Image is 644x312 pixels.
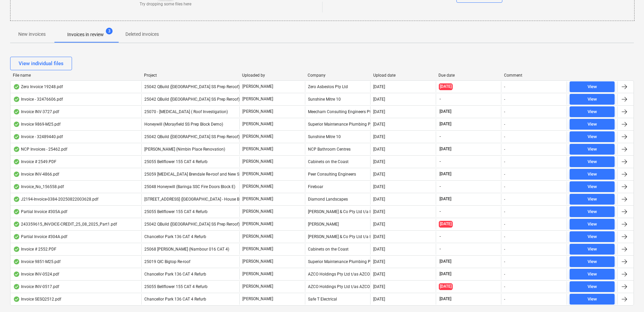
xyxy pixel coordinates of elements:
div: [DATE] [373,172,385,177]
span: 25042 QBuild (Sunshine Beach SS Prep Reroof) [144,222,240,227]
span: Chancellor Park 136 CAT 4 Refurb [144,234,206,239]
p: Try dropping some files here [140,1,191,7]
div: Due date [438,73,499,78]
span: [DATE] [439,146,452,152]
div: AZCO Holdings Pty Ltd t/as AZCO Demolition [305,269,371,280]
p: [PERSON_NAME] [242,221,273,227]
span: - [439,159,442,164]
div: Sunshine Mitre 10 [305,131,371,142]
span: 25070 - Iplex ( Roof Investigation) [144,109,228,114]
div: Safe T Electrical [305,294,371,305]
div: Partial Invoice #305A.pdf [13,209,67,214]
div: - [504,172,505,177]
p: [PERSON_NAME] [242,109,273,114]
p: [PERSON_NAME] [242,246,273,252]
span: [DATE] [439,171,452,177]
div: Diamond Landscapes [305,194,371,205]
div: [DATE] [373,297,385,302]
div: View [588,171,597,178]
div: [DATE] [373,247,385,252]
span: [DATE] [439,296,452,302]
p: [PERSON_NAME] [242,146,273,152]
div: Invoice # 2552.PDF [13,246,56,252]
div: OCR finished [13,97,20,102]
button: View [570,119,615,130]
div: - [504,97,505,102]
p: [PERSON_NAME] [242,234,273,239]
p: [PERSON_NAME] [242,271,273,277]
div: - [504,234,505,239]
div: View [588,270,597,278]
div: [DATE] [373,97,385,102]
div: Invoice 9869-M25.pdf [13,122,61,127]
div: View [588,233,597,241]
span: 25019 QIC Bigtop Re-roof [144,259,190,264]
div: - [504,284,505,289]
div: - [504,297,505,302]
span: - [439,184,442,189]
div: Cabinets on the Coast [305,244,371,255]
p: Deleted invoices [125,31,159,38]
div: OCR finished [13,209,20,214]
div: View [588,283,597,291]
span: - [439,246,442,252]
div: View [588,245,597,253]
div: [DATE] [373,147,385,152]
div: View individual files [19,59,64,68]
div: Invoice INV-0524.pdf [13,271,59,277]
div: AZCO Holdings Pty Ltd t/as AZCO Demolition [305,281,371,292]
div: - [504,147,505,152]
span: - [439,234,442,239]
div: [PERSON_NAME] & Co Pty Ltd t/a Floortec Seamless Coatings [305,206,371,217]
div: [DATE] [373,284,385,289]
button: View [570,169,615,180]
div: Invoice - 32476606.pdf [13,97,63,102]
div: OCR finished [13,271,20,277]
span: - [439,96,442,102]
span: 25068 Keyton (Nambour 016 CAT 4) [144,247,229,252]
span: [DATE] [439,271,452,277]
div: Invoice_No_156558.pdf [13,184,64,189]
button: View [570,156,615,167]
div: OCR finished [13,84,20,89]
div: OCR finished [13,284,20,289]
button: View [570,219,615,230]
div: Zero Asbestos Pty Ltd [305,81,371,92]
span: 25055 Bellflower 155 CAT 4 Refurb [144,159,208,164]
span: [DATE] [439,259,452,264]
div: - [504,197,505,202]
div: [DATE] [373,159,385,164]
p: [PERSON_NAME] [242,84,273,89]
iframe: Chat Widget [610,280,644,312]
div: Zero Invoice 19248.pdf [13,84,63,89]
button: View [570,269,615,280]
div: View [588,258,597,266]
div: NCP Bathroom Centres [305,144,371,155]
div: View [588,208,597,216]
div: Superior Maintenance Plumbing Pty Ltd [305,256,371,267]
div: [DATE] [373,122,385,127]
div: View [588,133,597,141]
div: OCR finished [13,109,20,114]
div: [DATE] [373,184,385,189]
div: Invoice - 32489440.pdf [13,134,63,139]
div: OCR finished [13,296,20,302]
span: 25048 Honeywill (Baringa SSC Fire Doors Block E) [144,184,235,189]
div: View [588,183,597,191]
div: Invoice 9851-M25.pdf [13,259,61,264]
div: Invoice INV-4866.pdf [13,172,59,177]
div: View [588,295,597,303]
div: [DATE] [373,197,385,202]
p: New invoices [18,31,46,38]
div: Invoice INV-0517.pdf [13,284,59,289]
div: View [588,108,597,116]
button: View [570,131,615,142]
div: Project [144,73,237,78]
div: Uploaded by [242,73,302,78]
span: [DATE] [439,109,452,114]
div: OCR finished [13,159,20,164]
p: [PERSON_NAME] [242,121,273,127]
button: View [570,81,615,92]
span: [DATE] [439,221,453,227]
